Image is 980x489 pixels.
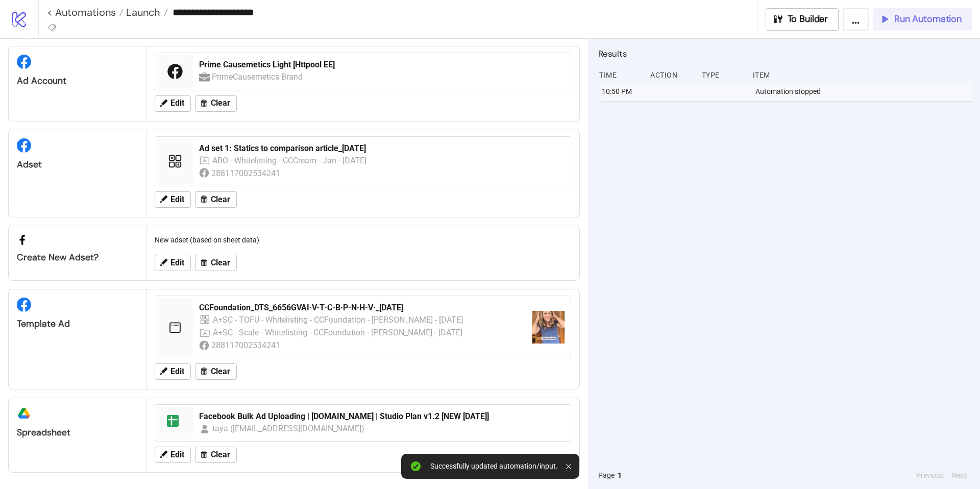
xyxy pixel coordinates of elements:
[155,447,191,463] button: Edit
[894,13,962,25] span: Run Automation
[212,422,365,435] div: taya ([EMAIL_ADDRESS][DOMAIN_NAME])
[788,13,828,25] span: To Builder
[199,59,565,70] div: Prime Causemetics Light [Httpool EE]
[598,470,615,481] span: Page
[211,99,230,108] span: Clear
[17,252,138,263] div: Create new adset?
[195,95,237,112] button: Clear
[155,363,191,380] button: Edit
[211,339,282,352] div: 288117002534241
[211,367,230,376] span: Clear
[199,411,565,422] div: Facebook Bulk Ad Uploading | [DOMAIN_NAME] | Studio Plan v1.2 [NEW [DATE]]
[843,8,869,31] button: ...
[754,82,974,101] div: Automation stopped
[195,447,237,463] button: Clear
[212,70,304,83] div: PrimeCausemetics Brand
[199,302,524,313] div: CCFoundation_DTS_6656GVAI·V-T·C-B·P-N·H-V·_[DATE]
[170,450,184,459] span: Edit
[47,7,124,17] a: < Automations
[949,470,970,481] button: Next
[17,318,138,330] div: Template Ad
[430,462,558,471] div: Successfully updated automation/input.
[766,8,839,31] button: To Builder
[195,255,237,271] button: Clear
[913,470,947,481] button: Previous
[17,75,138,87] div: Ad Account
[124,6,160,19] span: Launch
[213,326,463,339] div: A+SC - Scale - Whitelisting - CCFoundation - [PERSON_NAME] - [DATE]
[170,258,184,267] span: Edit
[598,65,642,85] div: Time
[211,167,282,180] div: 288117002534241
[601,82,645,101] div: 10:50 PM
[170,195,184,204] span: Edit
[124,7,168,17] a: Launch
[598,47,972,60] h2: Results
[211,195,230,204] span: Clear
[615,470,625,481] button: 1
[211,258,230,267] span: Clear
[199,143,565,154] div: Ad set 1: Statics to comparison article_[DATE]
[170,367,184,376] span: Edit
[701,65,745,85] div: Type
[195,191,237,208] button: Clear
[155,255,191,271] button: Edit
[155,95,191,112] button: Edit
[752,65,972,85] div: Item
[213,313,463,326] div: A+SC - TOFU - Whitelisting - CCFoundation - [PERSON_NAME] - [DATE]
[17,427,138,438] div: Spreadsheet
[195,363,237,380] button: Clear
[151,230,575,250] div: New adset (based on sheet data)
[170,99,184,108] span: Edit
[649,65,693,85] div: Action
[532,311,565,344] img: https://scontent-fra5-1.xx.fbcdn.net/v/t15.13418-10/556399636_805055025325016_2170025909819031562...
[211,450,230,459] span: Clear
[873,8,972,31] button: Run Automation
[212,154,367,167] div: ABO - Whitelisting - CCCream - Jan - [DATE]
[17,159,138,170] div: Adset
[155,191,191,208] button: Edit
